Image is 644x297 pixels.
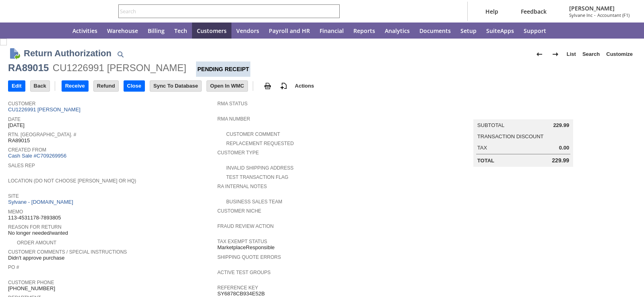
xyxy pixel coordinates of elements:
div: Shortcuts [29,23,48,39]
span: Accountant (F1) [597,12,630,18]
div: RA89015 [8,61,49,74]
svg: Recent Records [14,26,24,35]
a: Created From [8,147,46,153]
a: Customer Type [217,150,259,156]
span: [DATE] [8,122,25,129]
input: Edit [8,81,25,91]
a: Subtotal [477,122,504,128]
span: Payroll and HR [269,27,310,35]
a: Recent Records [10,23,29,39]
span: Analytics [385,27,410,35]
a: Site [8,193,19,199]
span: Billing [148,27,165,35]
span: 0.00 [559,145,569,151]
a: List [563,48,579,61]
span: Didn't approve purchase [8,255,65,261]
a: Analytics [380,23,415,39]
span: Customers [197,27,227,35]
a: Order Amount [17,240,56,246]
a: Tech [169,23,192,39]
span: No longer needed/wanted [8,230,68,236]
a: Total [477,158,494,164]
a: Customers [192,23,231,39]
a: Fraud Review Action [217,223,274,229]
a: Setup [456,23,481,39]
a: Vendors [231,23,264,39]
span: Reports [353,27,375,35]
input: Receive [62,81,88,91]
a: RMA Status [217,101,248,107]
span: Tech [174,27,187,35]
a: Financial [315,23,349,39]
h1: Return Authorization [24,47,111,60]
input: Close [124,81,144,91]
a: Reports [349,23,380,39]
a: Active Test Groups [217,270,270,275]
a: Rtn. [GEOGRAPHIC_DATA]. # [8,132,76,137]
div: CU1226991 [PERSON_NAME] [53,61,186,74]
a: Payroll and HR [264,23,315,39]
a: Reason For Return [8,224,62,230]
span: RA89015 [8,137,30,144]
a: Customer Comment [226,131,280,137]
caption: Summary [473,107,573,119]
a: PO # [8,264,19,270]
span: 113-4531178-7893805 [8,215,61,221]
span: Setup [460,27,477,35]
input: Search [119,6,328,16]
svg: Shortcuts [34,26,43,35]
svg: Search [328,6,338,16]
span: Vendors [236,27,259,35]
a: CU1226991 [PERSON_NAME] [8,107,83,113]
a: Sales Rep [8,163,35,168]
span: [PERSON_NAME] [569,4,630,12]
a: Sylvane - [DOMAIN_NAME] [8,199,75,205]
a: Location (Do Not Choose [PERSON_NAME] or HQ) [8,178,136,184]
a: Transaction Discount [477,133,544,139]
a: Date [8,117,21,122]
a: RA Internal Notes [217,184,267,189]
img: Next [551,49,560,59]
img: print.svg [263,81,272,91]
a: Tax [477,145,487,151]
span: - [594,12,596,18]
span: 229.99 [552,157,569,164]
a: Shipping Quote Errors [217,254,281,260]
span: Help [485,8,498,15]
input: Refund [94,81,118,91]
span: [PHONE_NUMBER] [8,285,55,292]
a: Billing [143,23,169,39]
span: Feedback [521,8,547,15]
span: Warehouse [107,27,138,35]
span: SuiteApps [486,27,514,35]
a: Home [48,23,68,39]
span: MarketplaceResponsible [217,244,275,251]
svg: Home [53,26,63,35]
span: Activities [72,27,97,35]
img: Quick Find [116,49,125,59]
span: Financial [320,27,344,35]
img: add-record.svg [279,81,289,91]
a: RMA Number [217,116,250,122]
a: Customer [8,101,35,107]
span: Documents [419,27,451,35]
a: Customer Comments / Special Instructions [8,249,127,255]
a: Actions [292,83,318,89]
a: Customize [603,48,636,61]
a: Replacement Requested [226,141,294,146]
span: Sylvane Inc [569,12,592,18]
a: Invalid Shipping Address [226,165,293,171]
span: Support [524,27,546,35]
span: 229.99 [553,122,569,129]
div: Pending Receipt [196,61,250,77]
a: Test Transaction Flag [226,174,288,180]
a: Reference Key [217,285,258,291]
a: Warehouse [102,23,143,39]
a: Support [519,23,551,39]
a: Business Sales Team [226,199,282,205]
input: Back [31,81,50,91]
span: SY6878CB934E52B [217,291,265,297]
a: Activities [68,23,102,39]
input: Sync To Database [150,81,201,91]
a: Tax Exempt Status [217,239,267,244]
